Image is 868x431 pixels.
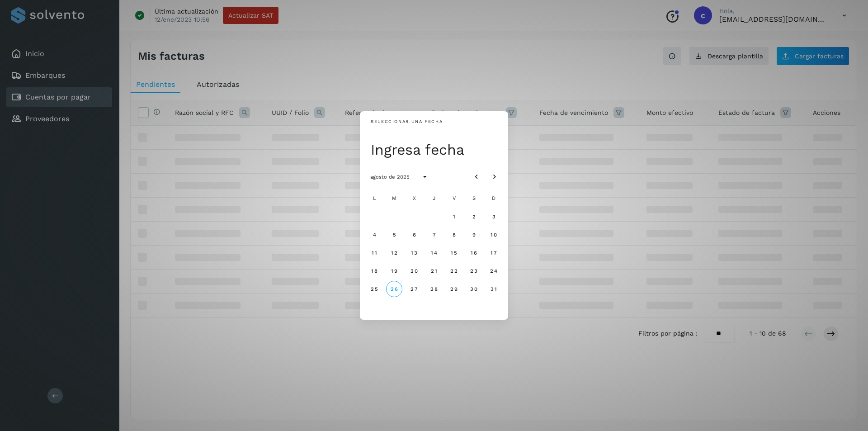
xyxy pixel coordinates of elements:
[426,281,442,297] button: jueves, 28 de agosto de 2025
[466,281,482,297] button: sábado, 30 de agosto de 2025
[468,169,485,185] button: Mes anterior
[491,213,495,220] span: 3
[406,245,422,261] button: miércoles, 13 de agosto de 2025
[470,250,477,256] span: 16
[412,232,416,238] span: 6
[371,118,443,125] div: Seleccionar una fecha
[486,227,502,243] button: domingo, 10 de agosto de 2025
[366,281,382,297] button: lunes, 25 de agosto de 2025
[446,263,462,279] button: viernes, 22 de agosto de 2025
[426,245,442,261] button: jueves, 14 de agosto de 2025
[486,169,503,185] button: Mes siguiente
[363,169,417,185] button: agosto de 2025
[405,189,423,208] div: X
[445,189,463,208] div: V
[417,169,433,185] button: Seleccionar año
[371,141,503,159] div: Ingresa fecha
[490,268,497,274] span: 24
[366,263,382,279] button: lunes, 18 de agosto de 2025
[430,250,437,256] span: 14
[410,250,417,256] span: 13
[486,245,502,261] button: domingo, 17 de agosto de 2025
[410,286,418,292] span: 27
[365,189,383,208] div: L
[466,263,482,279] button: sábado, 23 de agosto de 2025
[452,232,456,238] span: 8
[372,232,376,238] span: 4
[465,189,483,208] div: S
[452,213,455,220] span: 1
[371,250,377,256] span: 11
[426,227,442,243] button: jueves, 7 de agosto de 2025
[472,232,476,238] span: 9
[386,245,402,261] button: martes, 12 de agosto de 2025
[446,281,462,297] button: viernes, 29 de agosto de 2025
[486,263,502,279] button: domingo, 24 de agosto de 2025
[426,263,442,279] button: jueves, 21 de agosto de 2025
[466,227,482,243] button: sábado, 9 de agosto de 2025
[450,286,458,292] span: 29
[370,174,410,180] span: agosto de 2025
[446,208,462,225] button: viernes, 1 de agosto de 2025
[490,250,497,256] span: 17
[430,286,438,292] span: 28
[450,250,457,256] span: 15
[485,189,503,208] div: D
[486,208,502,225] button: domingo, 3 de agosto de 2025
[450,268,458,274] span: 22
[391,268,397,274] span: 19
[470,286,477,292] span: 30
[425,189,443,208] div: J
[406,281,422,297] button: miércoles, 27 de agosto de 2025
[392,232,396,238] span: 5
[466,245,482,261] button: sábado, 16 de agosto de 2025
[490,232,497,238] span: 10
[386,227,402,243] button: martes, 5 de agosto de 2025
[391,250,397,256] span: 12
[386,263,402,279] button: martes, 19 de agosto de 2025
[386,281,402,297] button: Hoy, martes, 26 de agosto de 2025
[472,213,476,220] span: 2
[486,281,502,297] button: domingo, 31 de agosto de 2025
[430,268,437,274] span: 21
[446,227,462,243] button: viernes, 8 de agosto de 2025
[366,245,382,261] button: lunes, 11 de agosto de 2025
[466,208,482,225] button: sábado, 2 de agosto de 2025
[390,286,398,292] span: 26
[370,286,378,292] span: 25
[406,263,422,279] button: miércoles, 20 de agosto de 2025
[371,268,377,274] span: 18
[446,245,462,261] button: viernes, 15 de agosto de 2025
[410,268,418,274] span: 20
[432,232,436,238] span: 7
[470,268,477,274] span: 23
[385,189,403,208] div: M
[366,227,382,243] button: lunes, 4 de agosto de 2025
[490,286,497,292] span: 31
[406,227,422,243] button: miércoles, 6 de agosto de 2025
